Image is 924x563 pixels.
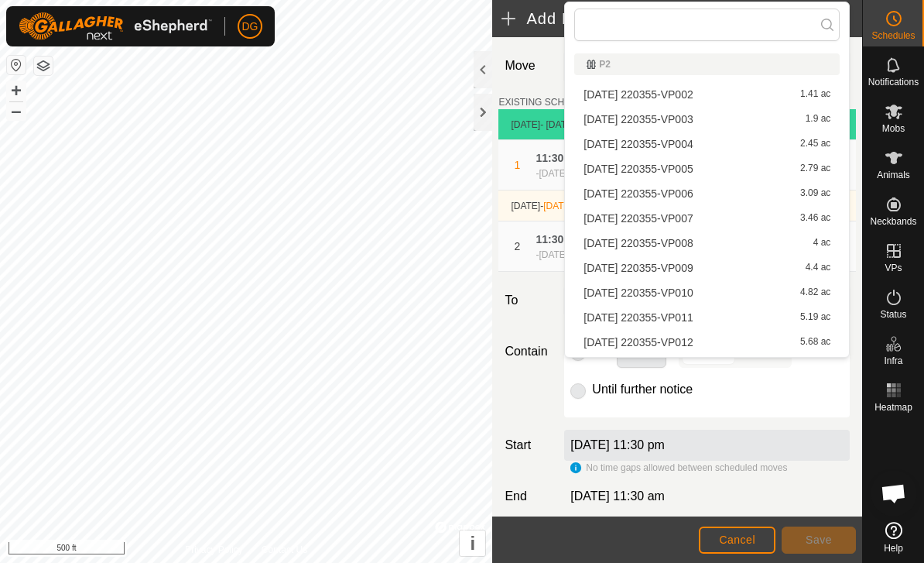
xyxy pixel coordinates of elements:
button: Map Layers [34,57,53,75]
span: [DATE] 220355-VP005 [583,163,693,174]
div: - [536,248,609,262]
span: 2.79 ac [800,163,830,174]
a: Privacy Policy [185,543,243,557]
span: No time gaps allowed between scheduled moves [586,462,787,473]
span: - [DATE] [540,119,575,130]
span: [DATE] 220355-VP010 [583,287,693,298]
span: 5.19 ac [800,312,830,323]
span: 4 ac [813,238,831,249]
span: Schedules [871,31,915,40]
div: P2 [587,60,827,69]
span: Notifications [868,77,919,87]
img: Gallagher Logo [19,12,212,40]
span: Help [884,544,903,553]
span: Cancel [719,534,755,546]
span: VPs [885,263,902,273]
button: Save [782,527,856,554]
span: - [540,201,573,211]
span: DG [242,19,258,35]
span: 2.45 ac [800,139,830,149]
li: 2025-09-25 220355-VP006 [574,182,840,205]
span: 1.41 ac [800,89,830,100]
label: Move [498,50,558,83]
span: [DATE] 220355-VP008 [583,238,693,249]
span: [DATE] 220355-VP006 [583,188,693,199]
span: [DATE] 220355-VP011 [583,312,693,323]
label: Until further notice [592,383,693,396]
span: 4.4 ac [806,263,831,273]
span: 4.82 ac [800,287,830,298]
span: 2 [515,240,521,252]
li: 2025-09-25 220355-VP003 [574,108,840,131]
span: [DATE] 220355-VP009 [583,263,693,273]
label: [DATE] 11:30 pm [570,438,665,451]
li: 2025-09-25 220355-VP002 [574,83,840,106]
span: 1.9 ac [806,114,831,125]
button: Reset Map [7,56,26,74]
span: [DATE] 220355-VP003 [583,114,693,125]
h2: Add Move [501,9,784,28]
span: 5.68 ac [800,337,830,348]
span: Mobs [882,124,905,133]
span: [DATE] [511,119,540,130]
li: 2025-09-25 220355-VP013 [574,355,840,379]
span: [DATE] 220355-VP007 [583,213,693,224]
span: 11:30 pm [536,152,583,164]
li: 2025-09-25 220355-VP004 [574,132,840,156]
label: EXISTING SCHEDULES [498,95,601,109]
span: [DATE] 11:30 pm [539,249,609,260]
button: + [7,81,26,100]
span: Neckbands [870,217,916,226]
span: 11:30 am [536,233,582,245]
a: Help [863,516,924,559]
button: – [7,101,26,120]
span: [DATE] 220355-VP002 [583,89,693,100]
span: Animals [877,170,910,180]
span: 1 [515,159,521,171]
ul: Option List [565,47,849,527]
span: 3.09 ac [800,188,830,199]
span: [DATE] [511,201,540,211]
li: 2025-09-25 220355-VP007 [574,207,840,230]
li: 2025-09-25 220355-VP009 [574,256,840,280]
label: Contain [498,342,558,361]
span: Status [880,310,906,319]
label: End [498,487,558,506]
button: i [460,530,485,556]
label: To [498,284,558,317]
a: Contact Us [262,543,307,557]
div: Open chat [871,470,917,517]
span: Heatmap [874,403,912,412]
div: - [536,166,609,180]
span: 3.46 ac [800,213,830,224]
span: i [471,533,476,554]
li: 2025-09-25 220355-VP010 [574,281,840,304]
span: Save [806,534,832,546]
label: Start [498,436,558,455]
span: [DATE] [543,201,573,211]
li: 2025-09-25 220355-VP008 [574,232,840,255]
li: 2025-09-25 220355-VP005 [574,157,840,180]
li: 2025-09-25 220355-VP011 [574,306,840,329]
span: [DATE] 220355-VP004 [583,139,693,149]
span: Infra [884,356,902,366]
button: Cancel [699,527,775,554]
li: 2025-09-25 220355-VP012 [574,331,840,354]
span: [DATE] 220355-VP012 [583,337,693,348]
span: [DATE] 11:30 am [570,489,665,503]
span: [DATE] 11:30 am [539,168,609,179]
